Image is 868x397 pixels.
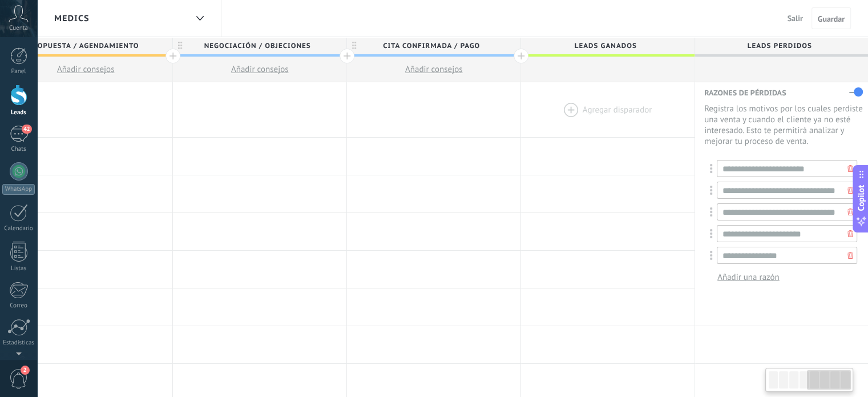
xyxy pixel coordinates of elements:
[521,37,695,54] div: Leads ganados
[347,57,520,82] button: Añadir consejos
[521,37,689,55] span: Leads ganados
[855,185,867,211] span: Copilot
[704,88,863,98] h4: Razones de pérdidas
[695,37,863,55] span: Leads perdidos
[57,64,115,75] span: Añadir consejos
[347,37,520,54] div: CITA CONFIRMADA / PAGO
[2,68,35,75] div: Panel
[704,103,863,147] div: Registra los motivos por los cuales perdiste una venta y cuando el cliente ya no esté interesado....
[2,225,35,232] div: Calendario
[2,265,35,272] div: Listas
[812,7,851,29] button: Guardar
[173,37,346,54] div: negociación / objeciONES
[788,13,803,23] span: Salir
[9,25,28,32] span: Cuenta
[21,366,30,375] span: 2
[173,57,346,82] button: Añadir consejos
[818,15,845,23] span: Guardar
[54,13,90,24] span: Medics
[2,146,35,153] div: Chats
[783,10,808,27] button: Salir
[190,7,209,30] div: Medics
[2,109,35,117] div: Leads
[347,37,515,55] span: CITA CONFIRMADA / PAGO
[2,302,35,310] div: Correo
[231,64,289,75] span: Añadir consejos
[173,37,341,55] span: negociación / objeciONES
[405,64,463,75] span: Añadir consejos
[2,339,35,347] div: Estadísticas
[22,125,31,134] span: 42
[717,272,780,283] span: Añadir una razón
[2,184,35,195] div: WhatsApp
